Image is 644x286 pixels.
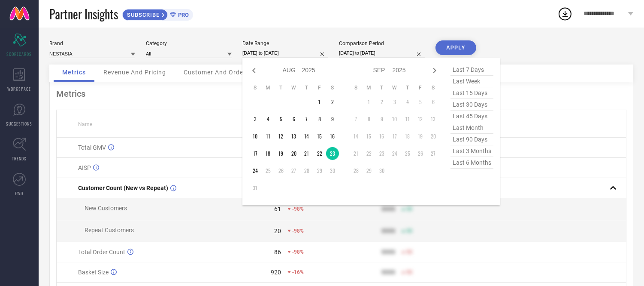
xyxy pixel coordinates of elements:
[287,130,300,143] td: Wed Aug 13 2025
[292,228,304,234] span: -98%
[381,249,395,255] div: 9999
[313,113,326,126] td: Fri Aug 08 2025
[287,113,300,126] td: Wed Aug 06 2025
[427,95,440,108] td: Sat Sep 06 2025
[375,84,388,91] th: Tuesday
[176,12,189,18] span: PRO
[363,95,375,108] td: Mon Sep 01 2025
[414,147,427,160] td: Fri Sep 26 2025
[146,40,232,46] div: Category
[6,120,33,127] span: SUGGESTIONS
[363,113,375,126] td: Mon Sep 08 2025
[326,113,339,126] td: Sat Aug 09 2025
[450,64,493,76] span: last 7 days
[274,206,281,212] div: 61
[49,5,118,23] span: Partner Insights
[262,113,275,126] td: Mon Aug 04 2025
[450,111,493,122] span: last 45 days
[78,164,91,171] span: AISP
[414,113,427,126] td: Fri Sep 12 2025
[414,130,427,143] td: Fri Sep 19 2025
[287,147,300,160] td: Wed Aug 20 2025
[429,65,440,76] div: Next month
[85,227,134,234] span: Repeat Customers
[406,249,412,255] span: 50
[275,164,287,177] td: Tue Aug 26 2025
[363,84,375,91] th: Monday
[427,84,440,91] th: Saturday
[450,76,493,87] span: last week
[275,147,287,160] td: Tue Aug 19 2025
[292,249,304,255] span: -98%
[450,122,493,134] span: last month
[326,147,339,160] td: Sat Aug 23 2025
[557,6,573,22] div: Open download list
[249,84,262,91] th: Sunday
[363,147,375,160] td: Mon Sep 22 2025
[414,95,427,108] td: Fri Sep 05 2025
[275,113,287,126] td: Tue Aug 05 2025
[406,269,412,275] span: 50
[300,164,313,177] td: Thu Aug 28 2025
[292,269,304,275] span: -16%
[406,206,412,212] span: 50
[7,51,32,57] span: SCORECARDS
[450,87,493,99] span: last 15 days
[375,130,388,143] td: Tue Sep 16 2025
[313,164,326,177] td: Fri Aug 29 2025
[262,84,275,91] th: Monday
[249,130,262,143] td: Sun Aug 10 2025
[62,69,86,76] span: Metrics
[262,130,275,143] td: Mon Aug 11 2025
[375,95,388,108] td: Tue Sep 02 2025
[300,147,313,160] td: Thu Aug 21 2025
[78,249,125,255] span: Total Order Count
[275,130,287,143] td: Tue Aug 12 2025
[388,95,401,108] td: Wed Sep 03 2025
[103,69,166,76] span: Revenue And Pricing
[85,205,127,212] span: New Customers
[450,145,493,157] span: last 3 months
[15,190,24,197] span: FWD
[401,113,414,126] td: Thu Sep 11 2025
[249,113,262,126] td: Sun Aug 03 2025
[78,185,168,191] span: Customer Count (New vs Repeat)
[401,84,414,91] th: Thursday
[388,147,401,160] td: Wed Sep 24 2025
[287,164,300,177] td: Wed Aug 27 2025
[242,40,328,46] div: Date Range
[427,113,440,126] td: Sat Sep 13 2025
[375,113,388,126] td: Tue Sep 09 2025
[450,134,493,145] span: last 90 days
[388,84,401,91] th: Wednesday
[12,155,27,162] span: TRENDS
[326,130,339,143] td: Sat Aug 16 2025
[249,181,262,194] td: Sun Aug 31 2025
[350,164,363,177] td: Sun Sep 28 2025
[313,95,326,108] td: Fri Aug 01 2025
[300,113,313,126] td: Thu Aug 07 2025
[249,65,259,76] div: Previous month
[122,7,193,21] a: SUBSCRIBEPRO
[292,206,304,212] span: -98%
[388,113,401,126] td: Wed Sep 10 2025
[350,130,363,143] td: Sun Sep 14 2025
[78,144,106,151] span: Total GMV
[363,130,375,143] td: Mon Sep 15 2025
[427,147,440,160] td: Sat Sep 27 2025
[49,40,135,46] div: Brand
[401,130,414,143] td: Thu Sep 18 2025
[401,147,414,160] td: Thu Sep 25 2025
[262,147,275,160] td: Mon Aug 18 2025
[287,84,300,91] th: Wednesday
[350,84,363,91] th: Sunday
[184,69,249,76] span: Customer And Orders
[381,269,395,276] div: 9999
[339,49,425,58] input: Select comparison period
[8,86,31,92] span: WORKSPACE
[406,228,412,234] span: 50
[262,164,275,177] td: Mon Aug 25 2025
[435,40,476,55] button: APPLY
[339,40,425,46] div: Comparison Period
[313,130,326,143] td: Fri Aug 15 2025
